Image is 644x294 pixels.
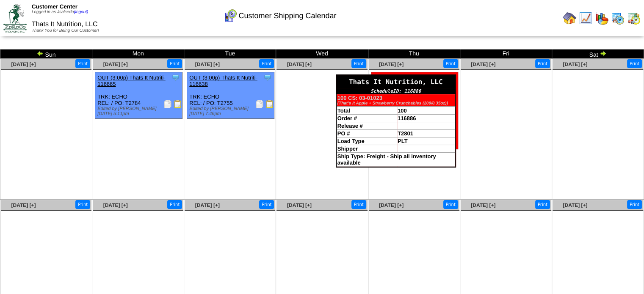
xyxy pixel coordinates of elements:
div: ScheduleID: 116886 [337,88,455,94]
div: Thats It Nutrition, LLC [337,75,455,88]
span: Customer Center [32,3,77,10]
button: Print [167,59,182,68]
a: [DATE] [+] [287,202,312,208]
div: TRK: ECHO REL: / PO: T2784 [95,72,182,119]
a: OUT (3:00p) Thats It Nutriti-116665 [97,74,166,87]
td: Sun [0,49,92,59]
td: Thu [368,49,460,59]
a: [DATE] [+] [471,202,495,208]
td: 116886 [397,114,455,122]
div: Edited by [PERSON_NAME] [DATE] 7:46pm [189,106,274,116]
a: [DATE] [+] [103,202,128,208]
td: Sat [552,49,644,59]
a: [DATE] [+] [11,202,36,208]
img: ZoRoCo_Logo(Green%26Foil)%20jpg.webp [3,4,27,32]
img: line_graph.gif [579,11,592,25]
button: Print [259,200,274,209]
div: (That's It Apple + Strawberry Crunchables (200/0.35oz)) [337,101,454,106]
td: Release # [337,122,397,129]
button: Print [535,200,550,209]
img: arrowright.gif [600,50,606,57]
img: Tooltip [263,73,272,82]
button: Print [443,59,458,68]
button: Print [167,200,182,209]
a: OUT (3:00p) Thats It Nutriti-116638 [189,74,257,87]
span: Thats It Nutrition, LLC [32,21,98,28]
img: Bill of Lading [265,100,274,108]
img: Tooltip [171,73,180,82]
a: (logout) [74,10,88,14]
img: graph.gif [595,11,608,25]
button: Print [259,59,274,68]
td: Total [337,107,397,114]
a: [DATE] [+] [103,61,128,67]
img: home.gif [563,11,576,25]
td: Order # [337,114,397,122]
a: [DATE] [+] [379,61,404,67]
a: [DATE] [+] [287,61,312,67]
div: TRK: ECHO REL: / PO: T2755 [187,72,274,119]
div: Edited by [PERSON_NAME] [DATE] 5:11pm [97,106,182,116]
span: Customer Shipping Calendar [238,11,336,20]
td: Shipper [337,145,397,152]
img: Packing Slip [163,100,172,108]
span: Logged in as Jsalcedo [32,10,88,14]
button: Print [351,200,366,209]
td: PO # [337,129,397,137]
img: Tooltip [448,73,456,82]
a: Thats It Nutrition, LLC ScheduleID: 116886 100 CS: 03-01023 (That's It Apple + Strawberry Cruncha... [448,77,456,83]
span: Thank You for Being Our Customer! [32,28,99,33]
button: Print [75,200,90,209]
td: Mon [92,49,184,59]
img: calendarinout.gif [627,11,641,25]
img: calendarprod.gif [611,11,625,25]
div: TRK: REL: / PO: T2801 [371,72,458,149]
td: T2801 [397,129,455,137]
a: [DATE] [+] [195,202,220,208]
a: [DATE] [+] [195,61,220,67]
button: Print [351,59,366,68]
img: Packing Slip [255,100,264,108]
a: [DATE] [+] [563,202,587,208]
img: arrowleft.gif [37,50,44,57]
button: Print [75,59,90,68]
button: Print [443,200,458,209]
td: Ship Type: Freight - Ship all inventory available [337,152,455,166]
a: [DATE] [+] [379,202,404,208]
button: Print [535,59,550,68]
a: [DATE] [+] [471,61,495,67]
td: PLT [397,137,455,145]
td: 100 [397,107,455,114]
img: calendarcustomer.gif [224,9,237,22]
a: [DATE] [+] [563,61,587,67]
img: Bill of Lading [174,100,182,108]
a: [DATE] [+] [11,61,36,67]
td: Tue [184,49,276,59]
td: Load Type [337,137,397,145]
button: Print [627,200,642,209]
b: 100 CS: 03-01023 [337,95,382,101]
td: Fri [460,49,552,59]
button: Print [627,59,642,68]
td: Wed [276,49,368,59]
